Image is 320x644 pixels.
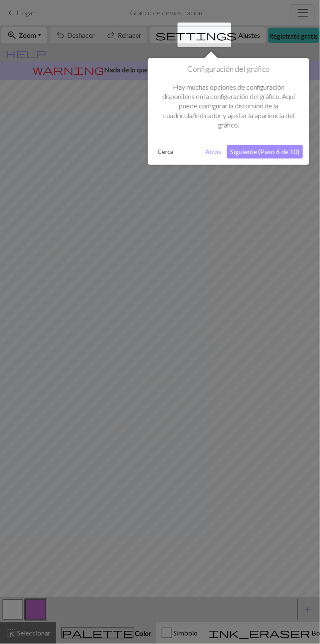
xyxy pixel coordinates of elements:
font: Hay muchas opciones de configuración disponibles en la configuración del gráfico. Aquí puede conf... [162,83,295,129]
font: Siguiente (Paso 6 de 10) [230,148,300,156]
button: Cerca [154,145,177,158]
div: Configuración del gráfico [148,58,309,165]
font: Configuración del gráfico [187,64,270,74]
font: Cerca [158,148,173,155]
button: Siguiente (Paso 6 de 10) [227,145,303,159]
button: Atrás [202,145,225,159]
h1: Configuración del gráfico [154,65,303,74]
font: Atrás [205,148,221,156]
